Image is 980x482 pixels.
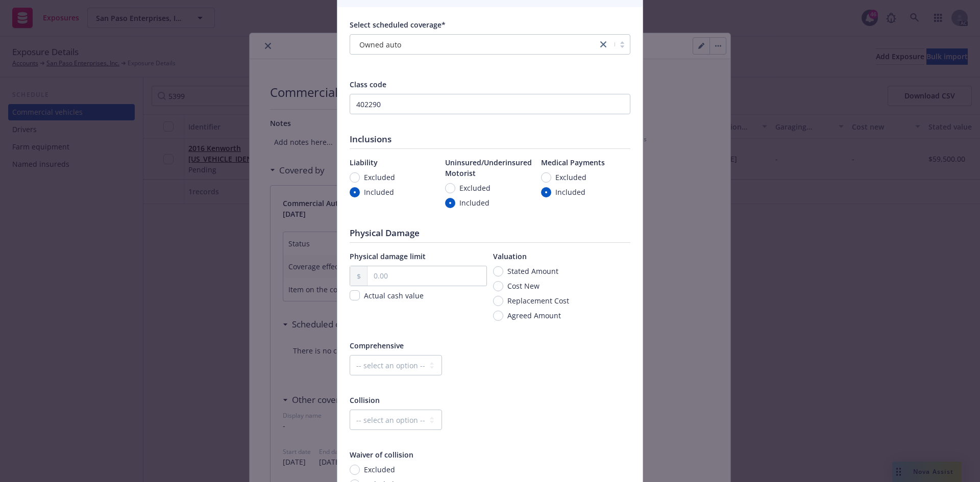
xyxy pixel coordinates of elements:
input: Included [350,187,360,197]
input: Excluded [541,172,551,183]
span: Cost New [507,281,540,291]
span: Owned auto [355,39,592,50]
span: Agreed Amount [507,310,561,321]
input: Cost New [493,281,503,291]
h1: Inclusions [350,134,630,144]
span: Owned auto [359,39,401,50]
span: Medical Payments [541,158,605,167]
span: Valuation [493,251,527,261]
span: Liability [350,158,378,167]
input: 0.00 [367,266,486,286]
span: Collision [350,395,380,405]
span: Waiver of collision [350,450,413,460]
input: Replacement Cost [493,296,503,306]
input: Excluded [445,183,455,193]
input: Agreed Amount [493,311,503,321]
input: Included [445,198,455,208]
a: close [597,38,609,50]
h1: Physical Damage [350,227,630,238]
span: Excluded [364,172,395,183]
span: Included [459,197,489,208]
span: Select scheduled coverage* [350,20,446,30]
span: Excluded [555,172,586,183]
span: Excluded [364,464,395,475]
span: Comprehensive [350,341,404,350]
input: Excluded [350,465,360,475]
input: Excluded [350,172,360,183]
span: Class code [350,80,386,89]
input: Included [541,187,551,197]
span: Actual cash value [364,291,424,300]
span: Stated Amount [507,266,558,276]
span: Replacement Cost [507,295,569,306]
span: Excluded [459,183,491,193]
span: Included [555,187,585,197]
input: Stated Amount [493,266,503,276]
span: Uninsured/Underinsured Motorist [445,158,532,178]
span: Included [364,187,394,197]
span: Physical damage limit [350,251,426,261]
